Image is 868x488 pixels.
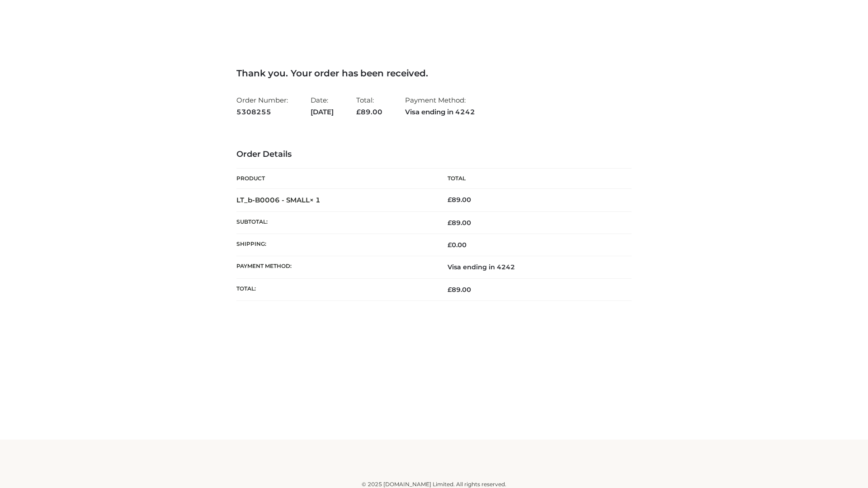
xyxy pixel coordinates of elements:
strong: × 1 [310,196,321,204]
th: Payment method: [236,256,434,278]
td: Visa ending in 4242 [434,256,632,278]
strong: 5308255 [236,106,288,118]
th: Total [434,169,632,189]
span: 89.00 [448,286,471,294]
strong: LT_b-B0006 - SMALL [236,196,321,204]
th: Total: [236,278,434,300]
bdi: 0.00 [448,241,467,249]
th: Subtotal: [236,211,434,234]
strong: [DATE] [311,106,334,118]
span: £ [448,286,452,294]
th: Shipping: [236,234,434,256]
strong: Visa ending in 4242 [405,106,475,118]
span: 89.00 [356,108,382,116]
h3: Thank you. Your order has been received. [236,68,632,79]
li: Total: [356,92,382,120]
li: Payment Method: [405,92,475,120]
span: 89.00 [448,219,471,227]
li: Date: [311,92,334,120]
span: £ [448,196,452,204]
span: £ [448,241,452,249]
th: Product [236,169,434,189]
li: Order Number: [236,92,288,120]
h3: Order Details [236,150,632,160]
span: £ [356,108,361,116]
bdi: 89.00 [448,196,471,204]
span: £ [448,219,452,227]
